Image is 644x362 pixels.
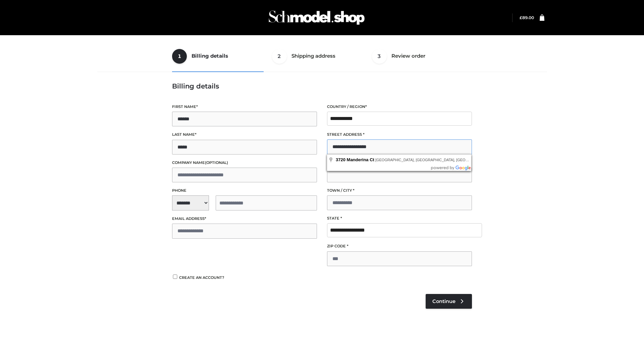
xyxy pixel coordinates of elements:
[347,157,374,162] span: Manderina Ct
[520,15,534,20] a: £89.00
[179,275,224,280] span: Create an account?
[266,4,367,31] img: Schmodel Admin 964
[172,216,317,222] label: Email address
[172,104,317,110] label: First name
[375,158,495,162] span: [GEOGRAPHIC_DATA], [GEOGRAPHIC_DATA], [GEOGRAPHIC_DATA]
[205,160,228,165] span: (optional)
[327,131,472,138] label: Street address
[327,243,472,249] label: ZIP Code
[432,298,455,304] span: Continue
[172,275,178,279] input: Create an account?
[426,294,472,309] a: Continue
[327,187,472,194] label: Town / City
[336,157,345,162] span: 3720
[327,104,472,110] label: Country / Region
[172,82,472,90] h3: Billing details
[172,187,317,194] label: Phone
[172,160,317,166] label: Company name
[520,15,534,20] bdi: 89.00
[172,131,317,138] label: Last name
[520,15,522,20] span: £
[327,215,472,222] label: State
